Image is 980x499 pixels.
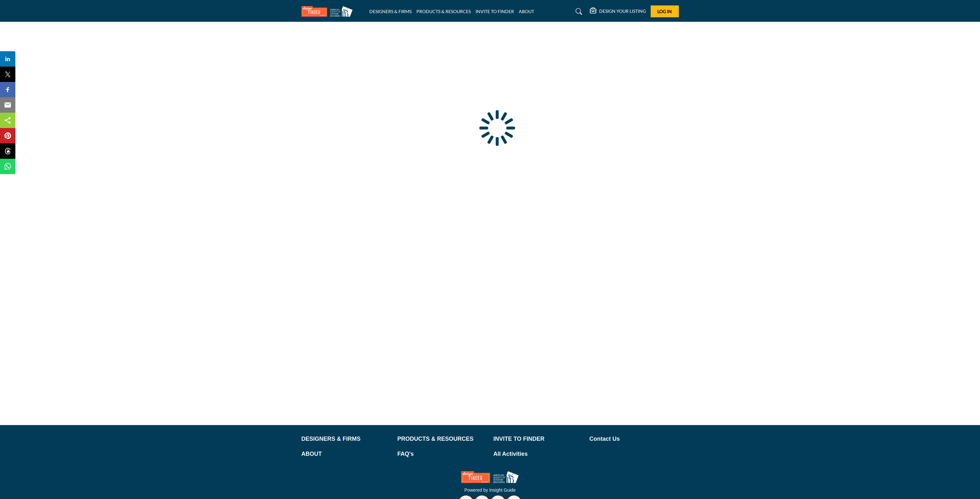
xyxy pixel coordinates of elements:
a: Powered by Insight Guide [464,487,516,493]
a: DESIGNERS & FIRMS [301,435,391,443]
span: Log In [657,9,672,14]
button: Log In [651,5,679,17]
h5: DESIGN YOUR LISTING [599,8,646,14]
a: All Activities [494,450,583,458]
a: ABOUT [519,9,534,14]
a: PRODUCTS & RESOURCES [398,435,487,443]
a: Contact Us [590,435,679,443]
a: FAQ's [398,450,487,458]
a: ABOUT [301,450,391,458]
a: PRODUCTS & RESOURCES [416,9,471,14]
img: Site Logo [301,6,356,17]
a: DESIGNERS & FIRMS [369,9,412,14]
img: No Site Logo [461,471,519,483]
a: Search [569,6,586,17]
div: DESIGN YOUR LISTING [590,8,646,15]
a: INVITE TO FINDER [476,9,514,14]
a: INVITE TO FINDER [494,435,583,443]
